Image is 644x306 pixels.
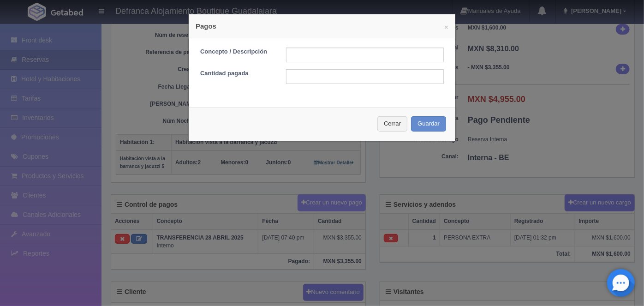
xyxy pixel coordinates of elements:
[193,69,279,78] label: Cantidad pagada
[444,24,448,30] button: ×
[193,48,279,56] label: Concepto / Descripción
[196,21,448,31] h4: Pagos
[411,116,446,132] button: Guardar
[377,116,407,132] button: Cerrar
